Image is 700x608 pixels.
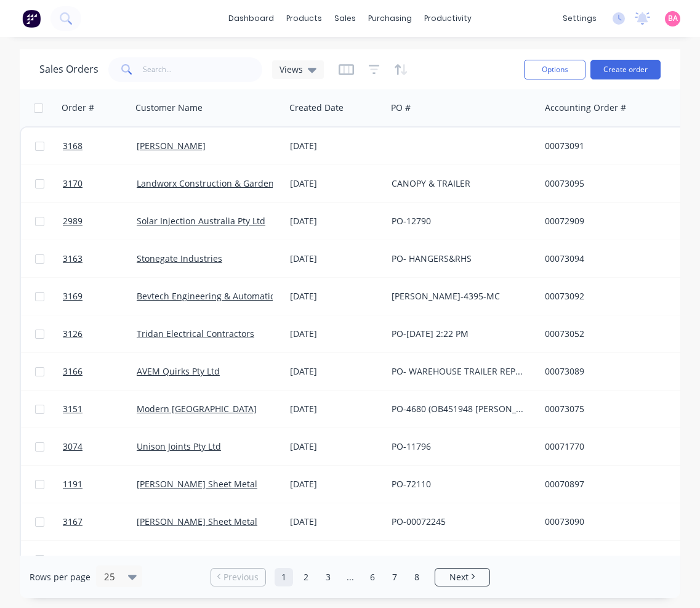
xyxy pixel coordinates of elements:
[63,240,137,277] a: 3163
[63,328,82,340] span: 3126
[63,165,137,202] a: 3170
[137,253,222,264] a: Stonegate Industries
[545,365,682,378] div: 00073089
[22,9,41,28] img: Factory
[392,328,528,340] div: PO-[DATE] 2:22 PM
[449,571,469,583] span: Next
[63,140,82,152] span: 3168
[63,365,82,378] span: 3166
[290,440,382,453] div: [DATE]
[290,215,382,227] div: [DATE]
[63,516,82,528] span: 3167
[223,571,259,583] span: Previous
[524,60,585,79] button: Options
[290,516,382,528] div: [DATE]
[290,403,382,415] div: [DATE]
[392,365,528,378] div: PO- WAREHOUSE TRAILER REPAIR
[143,57,263,82] input: Search...
[63,128,137,164] a: 3168
[63,553,82,565] span: 3014
[290,253,382,265] div: [DATE]
[211,571,265,583] a: Previous page
[545,516,682,528] div: 00073090
[289,102,344,114] div: Created Date
[137,177,331,189] a: Landworx Construction & Garden Maintenance
[392,440,528,453] div: PO-11796
[319,568,337,586] a: Page 3
[63,440,82,453] span: 3074
[63,253,82,265] span: 3163
[137,478,257,490] a: [PERSON_NAME] Sheet Metal
[63,353,137,390] a: 3166
[137,440,221,452] a: Unison Joints Pty Ltd
[275,568,293,586] a: Page 1 is your current page
[63,315,137,352] a: 3126
[290,478,382,490] div: [DATE]
[63,466,137,503] a: 1191
[545,215,682,227] div: 00072909
[290,365,382,378] div: [DATE]
[63,203,137,240] a: 2989
[363,568,382,586] a: Page 6
[63,478,82,490] span: 1191
[668,13,678,24] span: BA
[290,328,382,340] div: [DATE]
[63,503,137,540] a: 3167
[385,568,404,586] a: Page 7
[435,571,489,583] a: Next page
[590,60,661,79] button: Create order
[545,553,682,565] div: 00072938
[557,9,603,28] div: settings
[206,568,495,586] ul: Pagination
[545,440,682,453] div: 00071770
[290,290,382,302] div: [DATE]
[341,568,360,586] a: Jump forward
[392,253,528,265] div: PO- HANGERS&RHS
[137,553,222,565] a: Unique Metals Laser
[137,215,265,227] a: Solar Injection Australia Pty Ltd
[545,102,626,114] div: Accounting Order #
[408,568,426,586] a: Page 8
[290,140,382,152] div: [DATE]
[137,328,254,339] a: Tridan Electrical Contractors
[545,328,682,340] div: 00073052
[222,9,280,28] a: dashboard
[392,553,528,565] div: PO-36799
[545,403,682,415] div: 00073075
[63,177,82,190] span: 3170
[545,253,682,265] div: 00073094
[137,516,257,527] a: [PERSON_NAME] Sheet Metal
[62,102,94,114] div: Order #
[545,177,682,190] div: 00073095
[392,516,528,528] div: PO-00072245
[280,9,328,28] div: products
[297,568,315,586] a: Page 2
[137,290,281,302] a: Bevtech Engineering & Automation
[290,553,382,565] div: [DATE]
[280,63,303,76] span: Views
[63,278,137,315] a: 3169
[545,290,682,302] div: 00073092
[63,391,137,428] a: 3151
[418,9,478,28] div: productivity
[137,365,220,377] a: AVEM Quirks Pty Ltd
[30,571,91,583] span: Rows per page
[392,403,528,415] div: PO-4680 (OB451948 [PERSON_NAME])
[392,290,528,302] div: [PERSON_NAME]-4395-MC
[137,140,206,152] a: [PERSON_NAME]
[391,102,411,114] div: PO #
[63,403,82,415] span: 3151
[545,140,682,152] div: 00073091
[290,177,382,190] div: [DATE]
[39,63,99,75] h1: Sales Orders
[63,215,82,227] span: 2989
[545,478,682,490] div: 00070897
[392,177,528,190] div: CANOPY & TRAILER
[392,215,528,227] div: PO-12790
[137,403,257,415] a: Modern [GEOGRAPHIC_DATA]
[392,478,528,490] div: PO-72110
[362,9,418,28] div: purchasing
[135,102,203,114] div: Customer Name
[63,428,137,465] a: 3074
[328,9,362,28] div: sales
